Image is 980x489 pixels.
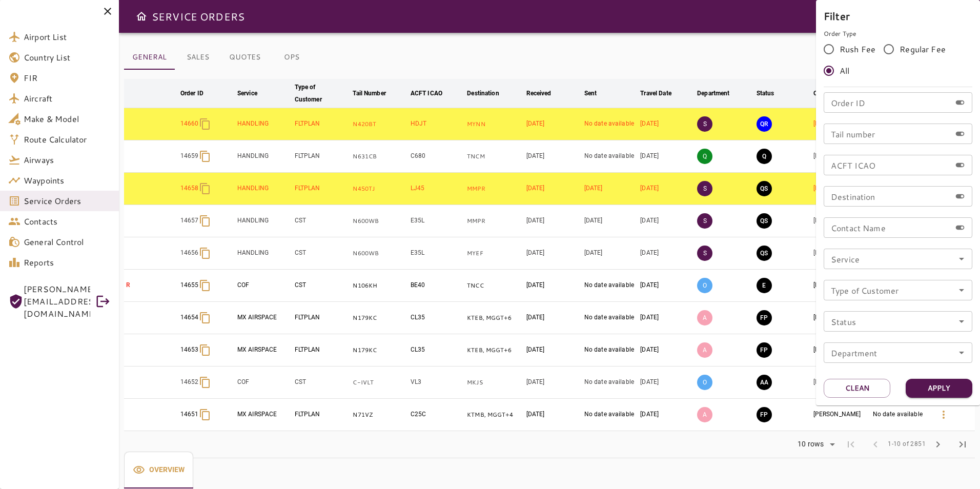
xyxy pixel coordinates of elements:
[954,283,969,297] button: Open
[824,38,972,81] div: rushFeeOrder
[840,43,875,55] span: Rush Fee
[840,65,849,77] span: All
[824,8,972,24] h6: Filter
[824,379,890,398] button: Clean
[906,379,972,398] button: Apply
[954,345,969,360] button: Open
[900,43,946,55] span: Regular Fee
[954,314,969,329] button: Open
[954,252,969,266] button: Open
[824,29,972,38] p: Order Type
